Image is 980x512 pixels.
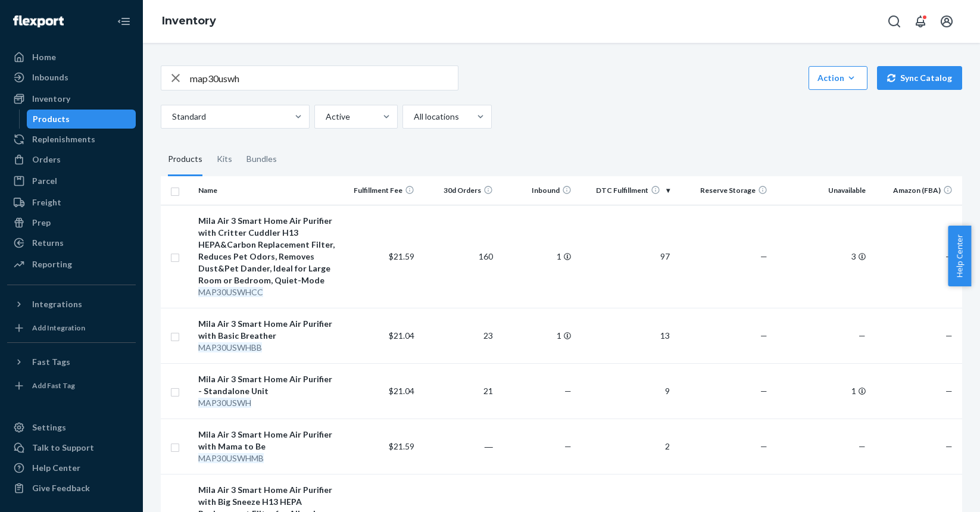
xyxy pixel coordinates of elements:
[389,386,414,396] span: $21.04
[909,10,932,33] button: Open notifications
[246,143,277,176] div: Bundles
[13,15,64,27] img: Flexport logo
[341,176,419,205] th: Fulfillment Fee
[859,441,866,451] span: —
[576,205,675,308] td: 97
[32,93,70,105] div: Inventory
[198,318,336,342] div: Mila Air 3 Smart Home Air Purifier with Basic Breather
[198,215,336,286] div: Mila Air 3 Smart Home Air Purifier with Critter Cuddler H13 HEPA&Carbon Replacement Filter, Reduc...
[7,319,136,338] a: Add Integration
[576,419,675,474] td: 2
[948,226,971,286] button: Help Center
[859,330,866,341] span: —
[198,373,336,397] div: Mila Air 3 Smart Home Air Purifier - Standalone Unit
[7,150,136,169] a: Orders
[564,441,572,451] span: —
[7,438,136,457] button: Talk to Support
[7,213,136,232] a: Prep
[32,133,95,145] div: Replenishments
[32,51,56,63] div: Home
[152,4,226,39] ol: breadcrumbs
[32,462,80,474] div: Help Center
[576,176,675,205] th: DTC Fulfillment
[809,66,867,90] button: Action
[7,295,136,314] button: Integrations
[198,342,262,352] em: MAP30USWHBB
[772,205,870,308] td: 3
[389,330,414,341] span: $21.04
[772,363,870,419] td: 1
[877,66,962,90] button: Sync Catalog
[168,143,202,176] div: Products
[419,176,498,205] th: 30d Orders
[112,10,136,33] button: Close Navigation
[32,298,82,310] div: Integrations
[904,476,968,506] iframe: Opens a widget where you can chat to one of our agents
[413,111,414,123] input: All locations
[419,308,498,363] td: 23
[190,66,458,90] input: Search inventory by name or sku
[32,237,64,249] div: Returns
[32,442,94,454] div: Talk to Support
[7,255,136,274] a: Reporting
[33,113,70,125] div: Products
[32,154,61,166] div: Orders
[419,419,498,474] td: ―
[193,176,341,205] th: Name
[32,323,85,333] div: Add Integration
[198,398,251,408] em: MAP30USWH
[198,287,263,297] em: MAP30USWHCC
[945,441,953,451] span: —
[162,14,216,27] a: Inventory
[7,479,136,498] button: Give Feedback
[7,352,136,371] button: Fast Tags
[7,458,136,477] a: Help Center
[217,143,232,176] div: Kits
[7,89,136,108] a: Inventory
[7,193,136,212] a: Freight
[498,308,576,363] td: 1
[945,251,953,261] span: —
[32,258,72,270] div: Reporting
[498,205,576,308] td: 1
[32,482,90,494] div: Give Feedback
[32,196,61,208] div: Freight
[32,175,57,187] div: Parcel
[772,176,870,205] th: Unavailable
[32,422,66,433] div: Settings
[171,111,172,123] input: Standard
[389,251,414,261] span: $21.59
[760,386,767,396] span: —
[198,453,264,463] em: MAP30USWHMB
[7,376,136,395] a: Add Fast Tag
[7,130,136,149] a: Replenishments
[7,68,136,87] a: Inbounds
[389,441,414,451] span: $21.59
[32,71,68,83] div: Inbounds
[498,176,576,205] th: Inbound
[7,418,136,437] a: Settings
[882,10,906,33] button: Open Search Box
[32,356,70,368] div: Fast Tags
[198,429,336,452] div: Mila Air 3 Smart Home Air Purifier with Mama to Be
[760,441,767,451] span: —
[324,111,326,123] input: Active
[32,380,75,391] div: Add Fast Tag
[7,48,136,67] a: Home
[419,205,498,308] td: 160
[760,251,767,261] span: —
[564,386,572,396] span: —
[935,10,959,33] button: Open account menu
[27,110,136,129] a: Products
[419,363,498,419] td: 21
[32,217,51,229] div: Prep
[576,308,675,363] td: 13
[945,386,953,396] span: —
[7,233,136,252] a: Returns
[760,330,767,341] span: —
[675,176,773,205] th: Reserve Storage
[945,330,953,341] span: —
[870,176,962,205] th: Amazon (FBA)
[576,363,675,419] td: 9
